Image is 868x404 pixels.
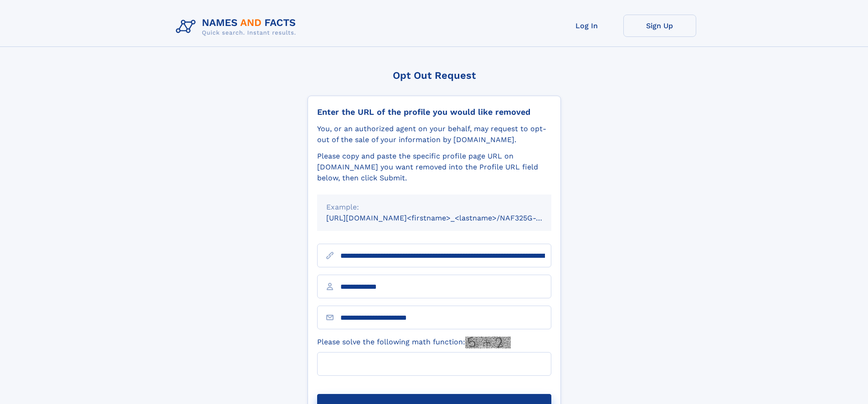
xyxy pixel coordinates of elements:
label: Please solve the following math function: [317,337,511,348]
img: Logo Names and Facts [172,15,303,39]
div: You, or an authorized agent on your behalf, may request to opt-out of the sale of your informatio... [317,123,551,145]
div: Please copy and paste the specific profile page URL on [DOMAIN_NAME] you want removed into the Pr... [317,151,551,184]
small: [URL][DOMAIN_NAME]<firstname>_<lastname>/NAF325G-xxxxxxxx [326,214,569,222]
div: Example: [326,202,542,213]
a: Log In [550,15,623,37]
div: Enter the URL of the profile you would like removed [317,107,551,117]
div: Opt Out Request [308,70,561,81]
a: Sign Up [623,15,696,37]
